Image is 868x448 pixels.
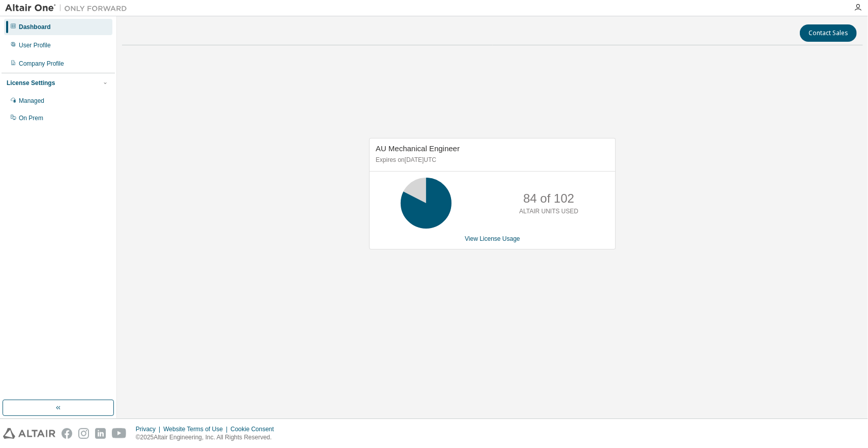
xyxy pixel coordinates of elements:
[7,79,55,87] div: License Settings
[136,433,280,442] p: © 2025 Altair Engineering, Inc. All Rights Reserved.
[5,3,132,13] img: Altair One
[376,156,607,164] p: Expires on [DATE] UTC
[95,428,106,439] img: linkedin.svg
[62,428,72,439] img: facebook.svg
[136,425,163,433] div: Privacy
[3,428,55,439] img: altair_logo.svg
[19,114,43,122] div: On Prem
[19,23,51,31] div: Dashboard
[523,190,574,207] p: 84 of 102
[19,97,44,105] div: Managed
[800,24,857,42] button: Contact Sales
[163,425,230,433] div: Website Terms of Use
[230,425,280,433] div: Cookie Consent
[19,41,51,49] div: User Profile
[519,207,578,216] p: ALTAIR UNITS USED
[78,428,89,439] img: instagram.svg
[465,235,520,242] a: View License Usage
[376,144,460,153] span: AU Mechanical Engineer
[112,428,127,439] img: youtube.svg
[19,60,64,68] div: Company Profile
